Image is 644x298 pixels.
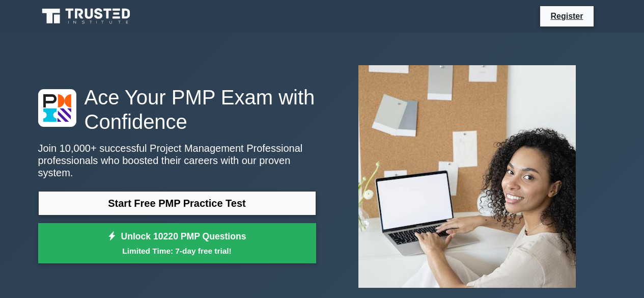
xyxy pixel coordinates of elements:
[38,142,316,179] p: Join 10,000+ successful Project Management Professional professionals who boosted their careers w...
[51,245,303,257] small: Limited Time: 7-day free trial!
[38,85,316,134] h1: Ace Your PMP Exam with Confidence
[38,191,316,215] a: Start Free PMP Practice Test
[544,10,589,22] a: Register
[38,223,316,264] a: Unlock 10220 PMP QuestionsLimited Time: 7-day free trial!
